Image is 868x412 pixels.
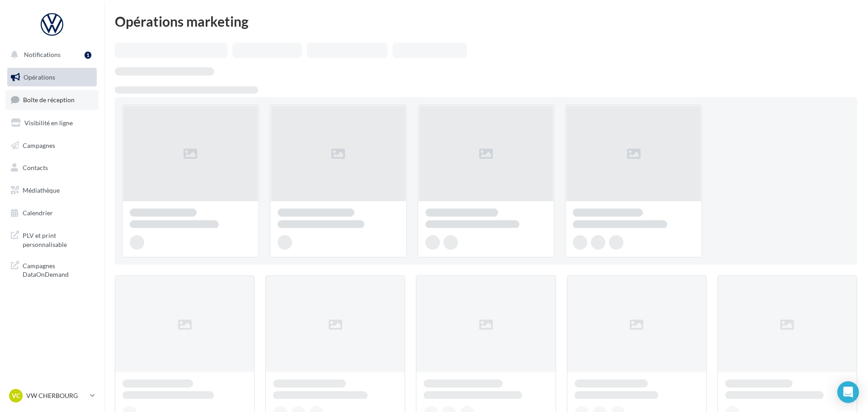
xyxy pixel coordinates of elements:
[5,68,99,87] a: Opérations
[5,114,99,133] a: Visibilité en ligne
[24,51,61,58] span: Notifications
[23,141,55,149] span: Campagnes
[23,186,60,194] span: Médiathèque
[24,73,55,81] span: Opérations
[7,387,97,404] a: VC VW CHERBOURG
[85,52,91,59] div: 1
[23,260,93,279] span: Campagnes DataOnDemand
[837,381,859,403] div: Open Intercom Messenger
[5,181,99,200] a: Médiathèque
[23,96,75,104] span: Boîte de réception
[5,45,95,64] button: Notifications 1
[24,119,73,127] span: Visibilité en ligne
[115,14,857,28] div: Opérations marketing
[23,164,48,171] span: Contacts
[23,229,93,249] span: PLV et print personnalisable
[23,209,53,217] span: Calendrier
[5,226,99,252] a: PLV et print personnalisable
[5,204,99,223] a: Calendrier
[5,136,99,155] a: Campagnes
[5,256,99,283] a: Campagnes DataOnDemand
[5,90,99,109] a: Boîte de réception
[5,158,99,177] a: Contacts
[26,391,86,400] p: VW CHERBOURG
[12,391,20,400] span: VC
